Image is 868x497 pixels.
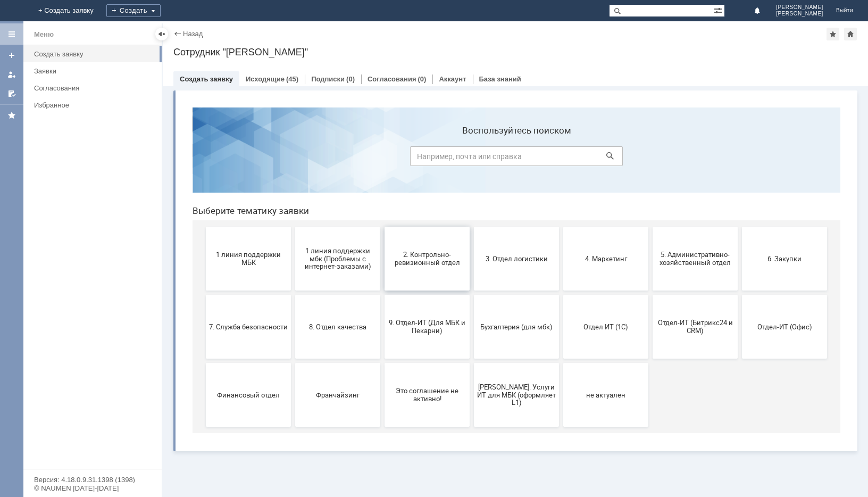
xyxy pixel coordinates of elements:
span: Отдел-ИТ (Битрикс24 и CRM) [472,220,550,236]
button: Это соглашение не активно! [201,264,286,328]
button: 5. Административно-хозяйственный отдел [469,128,554,192]
button: Франчайзинг [111,264,196,328]
header: Выберите тематику заявки [9,106,656,117]
a: Мои согласования [3,85,20,102]
div: Меню [34,28,54,41]
div: Заявки [34,67,155,75]
span: 2. Контрольно-ревизионный отдел [204,152,282,168]
span: Отдел-ИТ (Офис) [561,223,640,231]
span: 5. Административно-хозяйственный отдел [472,152,550,168]
span: 3. Отдел логистики [293,155,372,163]
button: Отдел ИТ (1С) [379,196,464,260]
div: Создать заявку [34,50,155,58]
div: (45) [286,75,298,83]
a: Мои заявки [3,66,20,83]
button: [PERSON_NAME]. Услуги ИТ для МБК (оформляет L1) [290,264,375,328]
div: Сотрудник "[PERSON_NAME]" [173,47,857,57]
div: (0) [418,75,427,83]
button: 1 линия поддержки мбк (Проблемы с интернет-заказами) [111,128,196,192]
button: 1 линия поддержки МБК [22,128,107,192]
div: Добавить в избранное [827,28,839,40]
a: Создать заявку [30,46,160,62]
span: 1 линия поддержки МБК [25,152,104,168]
button: 2. Контрольно-ревизионный отдел [201,128,286,192]
div: Избранное [34,101,144,109]
span: Расширенный поиск [714,5,724,15]
span: не актуален [382,292,461,300]
div: © NAUMEN [DATE]-[DATE] [34,485,151,492]
span: 9. Отдел-ИТ (Для МБК и Пекарни) [204,220,282,236]
span: 8. Отдел качества [114,223,193,231]
span: Бухгалтерия (для мбк) [293,223,372,231]
a: Согласования [30,80,160,96]
button: 7. Служба безопасности [22,196,107,260]
button: Финансовый отдел [22,264,107,328]
a: Аккаунт [439,75,466,83]
div: Сделать домашней страницей [844,28,857,40]
button: Отдел-ИТ (Битрикс24 и CRM) [469,196,554,260]
span: [PERSON_NAME]. Услуги ИТ для МБК (оформляет L1) [293,284,372,308]
button: 3. Отдел логистики [290,128,375,192]
input: Например, почта или справка [226,47,439,67]
button: Отдел-ИТ (Офис) [558,196,643,260]
a: Согласования [368,75,416,83]
label: Воспользуйтесь поиском [226,26,439,37]
button: 8. Отдел качества [111,196,196,260]
div: Скрыть меню [155,28,168,40]
button: 4. Маркетинг [379,128,464,192]
a: Исходящие [246,75,285,83]
span: 1 линия поддержки мбк (Проблемы с интернет-заказами) [114,147,193,171]
a: Создать заявку [3,47,20,64]
span: 7. Служба безопасности [25,223,104,231]
a: Назад [183,30,203,38]
button: 6. Закупки [558,128,643,192]
a: Подписки [311,75,345,83]
div: (0) [346,75,355,83]
button: 9. Отдел-ИТ (Для МБК и Пекарни) [201,196,286,260]
span: Отдел ИТ (1С) [382,223,461,231]
a: Создать заявку [180,75,233,83]
a: Заявки [30,63,160,79]
a: База знаний [479,75,521,83]
span: Это соглашение не активно! [204,288,282,304]
div: Создать [106,4,161,17]
div: Согласования [34,84,155,92]
div: Версия: 4.18.0.9.31.1398 (1398) [34,476,151,483]
span: Франчайзинг [114,292,193,300]
span: [PERSON_NAME] [776,4,823,11]
span: Финансовый отдел [25,292,104,300]
button: не актуален [379,264,464,328]
span: 6. Закупки [561,155,640,163]
span: 4. Маркетинг [382,155,461,163]
span: [PERSON_NAME] [776,11,823,17]
button: Бухгалтерия (для мбк) [290,196,375,260]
